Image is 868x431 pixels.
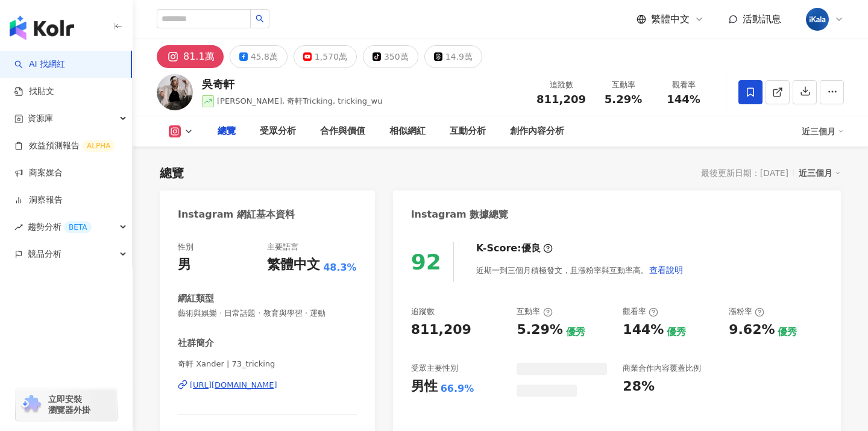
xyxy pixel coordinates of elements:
span: 5.29% [605,93,642,105]
div: 5.29% [517,321,562,339]
button: 81.1萬 [157,45,224,68]
div: 繁體中文 [267,256,320,274]
div: 優秀 [667,326,686,339]
div: 互動率 [600,79,646,91]
a: 商案媒合 [14,167,63,179]
div: 男 [178,256,191,274]
a: chrome extension立即安裝 瀏覽器外掛 [16,388,117,421]
div: 主要語言 [267,242,298,253]
span: 144% [667,93,700,105]
div: 吳奇軒 [202,77,383,92]
div: Instagram 數據總覽 [411,208,509,221]
div: 總覽 [160,165,184,181]
div: 92 [411,250,441,274]
img: KOL Avatar [157,74,193,110]
span: rise [14,223,23,231]
img: logo [10,16,74,40]
button: 350萬 [363,45,418,68]
div: 互動分析 [450,124,486,139]
button: 45.8萬 [230,45,288,68]
div: 優良 [521,242,541,255]
div: 觀看率 [661,79,706,91]
div: 商業合作內容覆蓋比例 [623,363,701,374]
div: 45.8萬 [251,48,278,65]
span: 繁體中文 [651,13,690,26]
div: K-Score : [476,242,553,255]
div: 受眾主要性別 [411,363,458,374]
img: chrome extension [19,395,43,414]
div: 總覽 [218,124,236,139]
div: 1,570萬 [315,48,347,65]
div: 社群簡介 [178,337,214,350]
span: 趨勢分析 [28,213,92,241]
a: 洞察報告 [14,194,63,206]
div: 性別 [178,242,193,253]
div: 網紅類型 [178,292,214,305]
div: 14.9萬 [445,48,473,65]
div: BETA [64,221,92,233]
span: 奇軒 Xander | 73_tricking [178,359,357,370]
img: cropped-ikala-app-icon-2.png [806,8,829,31]
div: 最後更新日期：[DATE] [701,168,788,178]
div: 28% [623,377,655,396]
span: 立即安裝 瀏覽器外掛 [48,394,90,415]
div: 漲粉率 [729,306,764,317]
div: 811,209 [411,321,471,339]
div: 優秀 [566,326,585,339]
div: 66.9% [441,382,474,395]
span: [PERSON_NAME], 奇軒Tricking, tricking_wu [217,96,383,105]
div: 近三個月 [802,122,844,141]
div: 互動率 [517,306,552,317]
div: 相似網紅 [389,124,426,139]
div: 追蹤數 [411,306,435,317]
div: 優秀 [778,326,797,339]
div: 350萬 [384,48,409,65]
div: Instagram 網紅基本資料 [178,208,295,221]
a: 找貼文 [14,86,54,98]
span: 查看說明 [649,265,683,275]
span: 活動訊息 [743,13,781,25]
div: 合作與價值 [320,124,365,139]
div: 追蹤數 [536,79,586,91]
div: 受眾分析 [260,124,296,139]
a: 效益預測報告ALPHA [14,140,115,152]
div: 男性 [411,377,438,396]
span: 藝術與娛樂 · 日常話題 · 教育與學習 · 運動 [178,308,357,319]
div: 9.62% [729,321,775,339]
div: 創作內容分析 [510,124,564,139]
div: 144% [623,321,664,339]
span: 811,209 [536,93,586,105]
a: searchAI 找網紅 [14,58,65,71]
a: [URL][DOMAIN_NAME] [178,380,357,391]
div: 81.1萬 [183,48,215,65]
div: 近三個月 [799,165,841,181]
div: [URL][DOMAIN_NAME] [190,380,277,391]
button: 查看說明 [649,258,684,282]
span: 48.3% [323,261,357,274]
span: 競品分析 [28,241,61,268]
div: 觀看率 [623,306,658,317]
span: search [256,14,264,23]
button: 1,570萬 [294,45,357,68]
div: 近期一到三個月積極發文，且漲粉率與互動率高。 [476,258,684,282]
button: 14.9萬 [424,45,482,68]
span: 資源庫 [28,105,53,132]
